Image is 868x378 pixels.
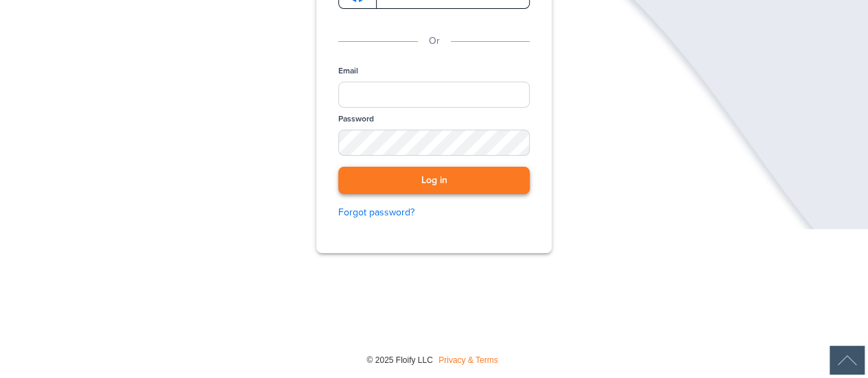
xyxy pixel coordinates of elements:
[338,130,530,155] input: Password
[338,113,374,125] label: Password
[338,82,530,108] input: Email
[366,355,432,365] span: © 2025 Floify LLC
[429,34,440,49] p: Or
[338,65,358,77] label: Email
[338,167,530,195] button: Log in
[830,346,865,375] div: Scroll Back to Top
[830,346,865,375] img: Back to Top
[338,205,530,220] a: Forgot password?
[438,355,497,365] a: Privacy & Terms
